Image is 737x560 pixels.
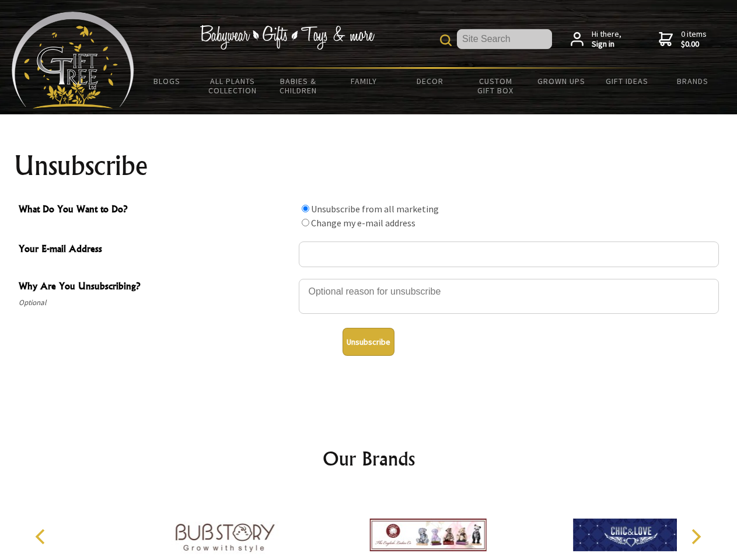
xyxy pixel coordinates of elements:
img: product search [440,34,452,46]
a: Custom Gift Box [463,69,529,103]
a: Family [331,69,397,93]
a: Hi there,Sign in [571,29,621,50]
span: Optional [19,296,293,310]
h2: Our Brands [23,444,714,473]
button: Unsubscribe [343,328,394,356]
span: Why Are You Unsubscribing? [19,279,293,296]
strong: Sign in [592,39,621,50]
strong: $0.00 [681,39,707,50]
a: Babies & Children [266,69,331,103]
span: What Do You Want to Do? [19,202,293,219]
label: Change my e-mail address [311,217,415,229]
a: Brands [660,69,726,93]
input: Site Search [457,29,552,49]
input: Your E-mail Address [299,242,719,267]
a: BLOGS [134,69,200,93]
img: Babywear - Gifts - Toys & more [200,25,375,50]
h1: Unsubscribe [14,152,724,180]
button: Previous [29,524,55,549]
span: Hi there, [592,29,621,50]
span: Your E-mail Address [19,242,293,258]
label: Unsubscribe from all marketing [311,203,439,215]
input: What Do You Want to Do? [302,219,309,226]
a: All Plants Collection [200,69,266,103]
button: Next [683,524,708,549]
a: Gift Ideas [594,69,660,93]
a: Grown Ups [528,69,594,93]
a: 0 items$0.00 [659,29,707,50]
input: What Do You Want to Do? [302,205,309,212]
span: 0 items [681,29,707,50]
textarea: Why Are You Unsubscribing? [299,279,719,314]
a: Decor [397,69,463,93]
img: Babyware - Gifts - Toys and more... [12,12,134,108]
